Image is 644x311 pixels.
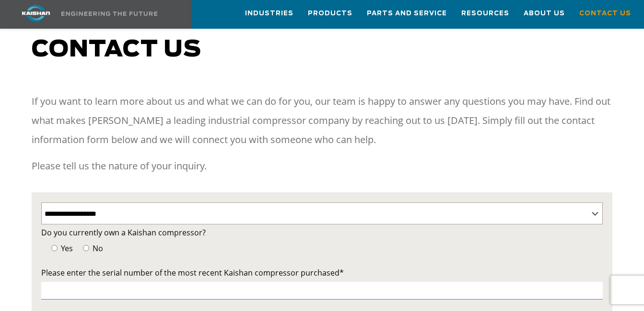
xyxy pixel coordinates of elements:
[59,243,73,254] span: Yes
[524,8,565,19] span: About Us
[91,243,103,254] span: No
[61,11,157,16] img: Engineering the future
[579,0,631,26] a: Contact Us
[32,38,201,61] span: Contact us
[524,0,565,26] a: About Us
[32,156,613,176] p: Please tell us the nature of your inquiry.
[461,8,509,19] span: Resources
[83,245,89,251] input: No
[245,0,293,26] a: Industries
[367,0,447,26] a: Parts and Service
[308,8,352,19] span: Products
[308,0,352,26] a: Products
[245,8,293,19] span: Industries
[41,226,603,239] label: Do you currently own a Kaishan compressor?
[51,245,58,251] input: Yes
[461,0,509,26] a: Resources
[367,8,447,19] span: Parts and Service
[579,8,631,19] span: Contact Us
[32,92,613,149] p: If you want to learn more about us and what we can do for you, our team is happy to answer any qu...
[41,266,603,279] label: Please enter the serial number of the most recent Kaishan compressor purchased*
